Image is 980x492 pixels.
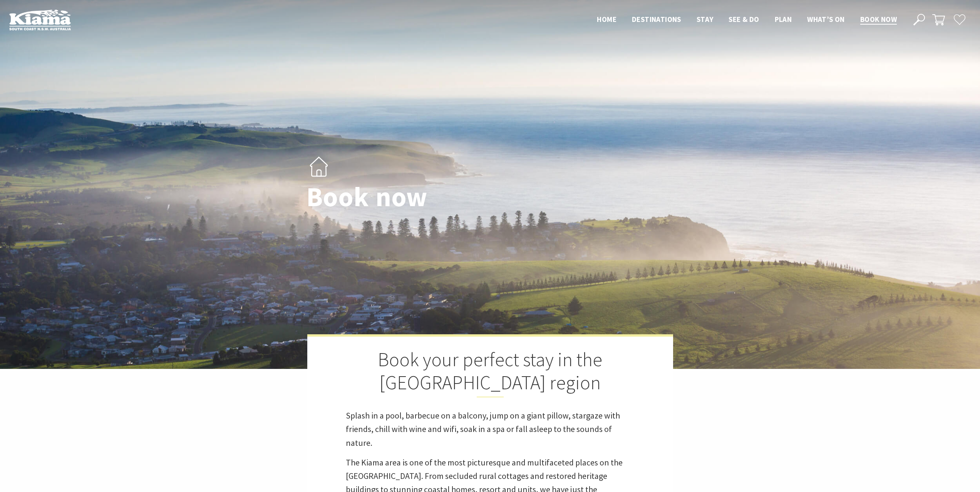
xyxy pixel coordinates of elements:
span: What’s On [807,15,845,24]
span: See & Do [729,15,759,24]
span: Plan [775,15,792,24]
span: Stay [697,15,714,24]
img: Kiama Logo [9,9,71,30]
span: Destinations [632,15,681,24]
nav: Main Menu [589,13,905,26]
span: Home [597,15,616,24]
h1: Book now [307,182,524,212]
h2: Book your perfect stay in the [GEOGRAPHIC_DATA] region [346,348,635,397]
p: Splash in a pool, barbecue on a balcony, jump on a giant pillow, stargaze with friends, chill wit... [346,409,635,450]
span: Book now [860,15,897,24]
